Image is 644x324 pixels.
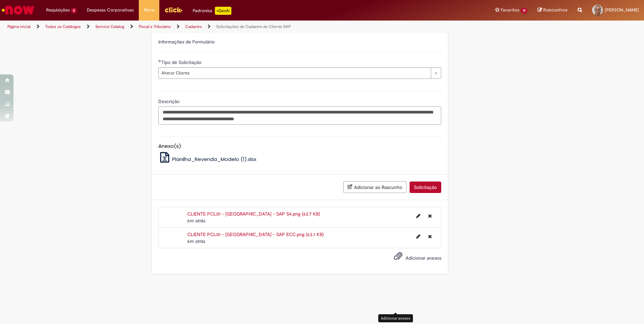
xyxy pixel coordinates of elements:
a: Fiscal e Tributário [139,24,171,29]
a: CLIENTE PCL01 - [GEOGRAPHIC_DATA] - SAP ECC.png (63.1 KB) [187,231,324,237]
img: ServiceNow [1,3,35,17]
a: CLIENTE PCL01 - [GEOGRAPHIC_DATA] - SAP S4.png (62.7 KB) [187,211,320,217]
ul: Trilhas de página [5,21,424,33]
span: Rascunhos [543,7,568,13]
span: Adicionar anexos [406,255,441,261]
button: Excluir CLIENTE PCL01 - CHILE - SAP S4.png [424,210,436,221]
button: Adicionar ao Rascunho [343,181,407,193]
span: 31 [521,8,527,13]
button: Editar nome de arquivo CLIENTE PCL01 - CHILE - SAP ECC.png [412,231,424,242]
span: 6m atrás [187,238,205,244]
span: Alterar Cliente [161,68,427,78]
a: Planilha_Revenda_Modelo (1).xlsx [158,156,257,163]
span: More [144,7,154,13]
span: Tipo de Solicitação [161,59,203,65]
span: Planilha_Revenda_Modelo (1).xlsx [172,156,256,163]
a: Página inicial [7,24,31,29]
a: Service Catalog [95,24,124,29]
a: Cadastro [185,24,202,29]
button: Adicionar anexos [392,250,404,265]
button: Editar nome de arquivo CLIENTE PCL01 - CHILE - SAP S4.png [412,210,424,221]
label: Informações de Formulário [158,39,215,45]
div: Adicionar anexos [378,314,413,322]
a: Solicitações de Cadastro de Cliente SAP [216,24,291,29]
button: Solicitação [410,182,441,193]
span: Despesas Corporativas [87,7,134,13]
div: Padroniza [193,7,231,15]
span: 6m atrás [187,218,205,224]
p: +GenAi [215,7,231,15]
h5: Anexo(s) [158,143,441,149]
a: Todos os Catálogos [45,24,81,29]
button: Excluir CLIENTE PCL01 - CHILE - SAP ECC.png [424,231,436,242]
span: Requisições [46,7,70,13]
span: 2 [71,8,77,13]
time: 30/09/2025 12:25:12 [187,218,205,224]
textarea: Descrição [158,106,441,125]
time: 30/09/2025 12:25:11 [187,238,205,244]
a: Rascunhos [538,7,568,13]
span: Descrição [158,98,181,104]
span: Obrigatório Preenchido [158,60,161,62]
img: click_logo_yellow_360x200.png [164,5,183,15]
span: Favoritos [501,7,519,13]
span: [PERSON_NAME] [605,7,639,13]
